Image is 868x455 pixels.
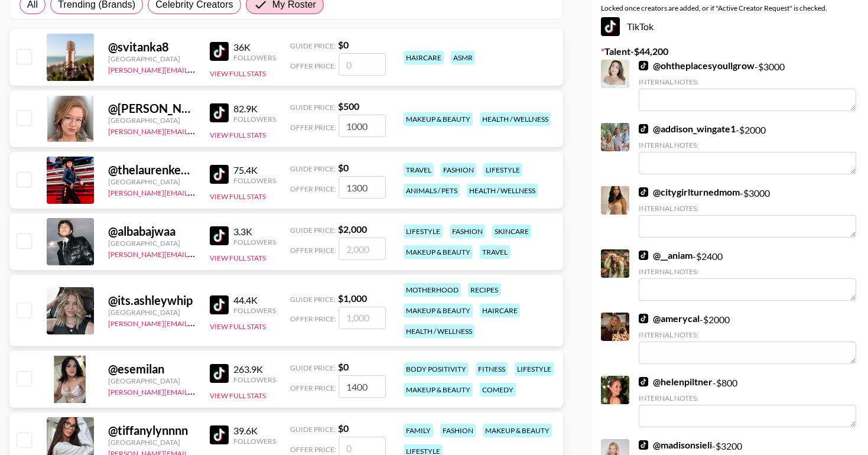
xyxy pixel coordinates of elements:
a: @madisonsieli [639,439,712,451]
strong: $ 0 [338,39,349,50]
a: [PERSON_NAME][EMAIL_ADDRESS][DOMAIN_NAME] [108,248,283,259]
div: Locked once creators are added, or if "Active Creator Request" is checked. [601,4,859,12]
strong: $ 0 [338,361,349,372]
div: health / wellness [467,184,538,197]
div: 82.9K [233,103,276,115]
strong: $ 500 [338,100,359,112]
label: Talent - $ 44,200 [601,45,859,57]
div: - $ 800 [639,376,856,427]
a: [PERSON_NAME][EMAIL_ADDRESS][DOMAIN_NAME] [108,63,283,74]
strong: $ 2,000 [338,223,367,235]
div: - $ 2400 [639,249,856,301]
span: Offer Price: [290,246,336,255]
div: @ thelaurenkenzie [108,162,196,177]
div: fitness [476,362,508,376]
button: View Full Stats [210,69,266,78]
span: Offer Price: [290,383,336,392]
img: TikTok [639,440,648,450]
input: 500 [339,115,386,137]
div: motherhood [404,283,461,297]
input: 1,000 [339,307,386,329]
a: @ohtheplacesyoullgrow [639,60,755,71]
div: 44.4K [233,294,276,306]
div: Internal Notes: [639,204,856,213]
div: makeup & beauty [483,424,552,437]
div: [GEOGRAPHIC_DATA] [108,438,196,447]
div: [GEOGRAPHIC_DATA] [108,116,196,125]
div: TikTok [601,17,859,36]
strong: $ 1,000 [338,292,367,304]
div: 3.3K [233,226,276,238]
div: Internal Notes: [639,141,856,149]
div: Followers [233,306,276,315]
div: makeup & beauty [404,304,473,317]
div: family [404,424,433,437]
div: [GEOGRAPHIC_DATA] [108,239,196,248]
div: Followers [233,53,276,62]
div: @ its.ashleywhip [108,293,196,308]
div: - $ 3000 [639,186,856,238]
div: lifestyle [404,225,443,238]
button: View Full Stats [210,253,266,262]
div: - $ 2000 [639,313,856,364]
span: Offer Price: [290,184,336,193]
div: [GEOGRAPHIC_DATA] [108,376,196,385]
span: Guide Price: [290,425,336,434]
div: lifestyle [515,362,554,376]
div: Followers [233,375,276,384]
div: Internal Notes: [639,77,856,86]
button: View Full Stats [210,391,266,400]
div: Followers [233,238,276,246]
img: TikTok [210,226,229,245]
a: @helenpiltner [639,376,713,388]
div: fashion [450,225,485,238]
img: TikTok [210,295,229,314]
button: View Full Stats [210,322,266,331]
div: haircare [480,304,520,317]
a: @citygirlturnedmom [639,186,740,198]
div: recipes [468,283,500,297]
span: Guide Price: [290,295,336,304]
div: haircare [404,51,444,64]
div: health / wellness [480,112,551,126]
div: 36K [233,41,276,53]
span: Guide Price: [290,103,336,112]
div: [GEOGRAPHIC_DATA] [108,54,196,63]
a: @addison_wingate1 [639,123,736,135]
span: Offer Price: [290,123,336,132]
div: makeup & beauty [404,112,473,126]
div: fashion [440,424,476,437]
span: Guide Price: [290,41,336,50]
strong: $ 0 [338,422,349,434]
img: TikTok [639,251,648,260]
div: Internal Notes: [639,267,856,276]
a: [PERSON_NAME][EMAIL_ADDRESS][DOMAIN_NAME] [108,125,283,136]
div: health / wellness [404,324,474,338]
div: 75.4K [233,164,276,176]
div: makeup & beauty [404,383,473,396]
div: asmr [451,51,475,64]
img: TikTok [639,377,648,386]
img: TikTok [601,17,620,36]
input: 0 [339,53,386,76]
div: - $ 2000 [639,123,856,174]
div: Internal Notes: [639,394,856,402]
div: Internal Notes: [639,330,856,339]
div: animals / pets [404,184,460,197]
img: TikTok [639,61,648,70]
div: @ [PERSON_NAME] [108,101,196,116]
span: Guide Price: [290,226,336,235]
span: Guide Price: [290,164,336,173]
div: Followers [233,437,276,446]
div: [GEOGRAPHIC_DATA] [108,177,196,186]
div: - $ 3000 [639,60,856,111]
img: TikTok [210,42,229,61]
div: travel [480,245,510,259]
input: 2,000 [339,238,386,260]
div: skincare [492,225,531,238]
div: body positivity [404,362,469,376]
div: @ albabajwaa [108,224,196,239]
input: 0 [339,176,386,199]
a: [PERSON_NAME][EMAIL_ADDRESS][DOMAIN_NAME] [108,385,283,396]
img: TikTok [210,425,229,444]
